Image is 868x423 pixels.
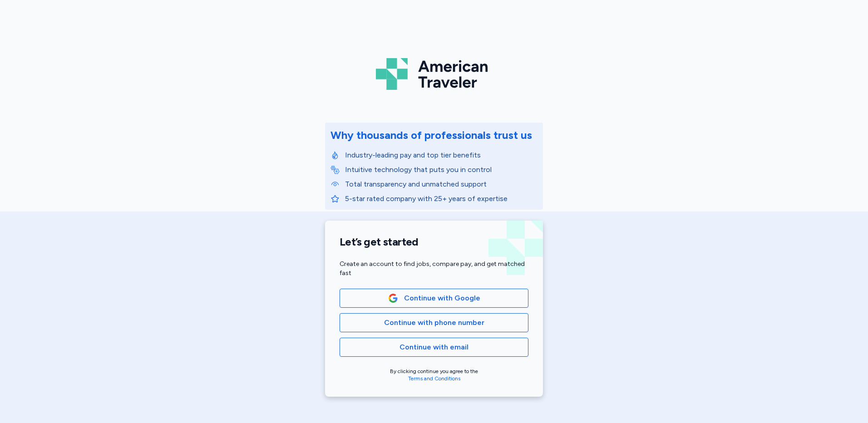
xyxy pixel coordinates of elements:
[399,342,469,353] span: Continue with email
[388,293,398,303] img: Google Logo
[340,368,528,382] div: By clicking continue you agree to the
[340,235,528,249] h1: Let’s get started
[345,150,538,161] p: Industry-leading pay and top tier benefits
[376,54,492,93] img: Logo
[340,313,528,332] button: Continue with phone number
[404,293,480,304] span: Continue with Google
[345,193,538,204] p: 5-star rated company with 25+ years of expertise
[330,128,532,143] div: Why thousands of professionals trust us
[408,375,460,382] a: Terms and Conditions
[340,260,528,278] div: Create an account to find jobs, compare pay, and get matched fast
[384,317,484,328] span: Continue with phone number
[340,289,528,308] button: Google LogoContinue with Google
[345,164,538,175] p: Intuitive technology that puts you in control
[340,338,528,357] button: Continue with email
[345,179,538,190] p: Total transparency and unmatched support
